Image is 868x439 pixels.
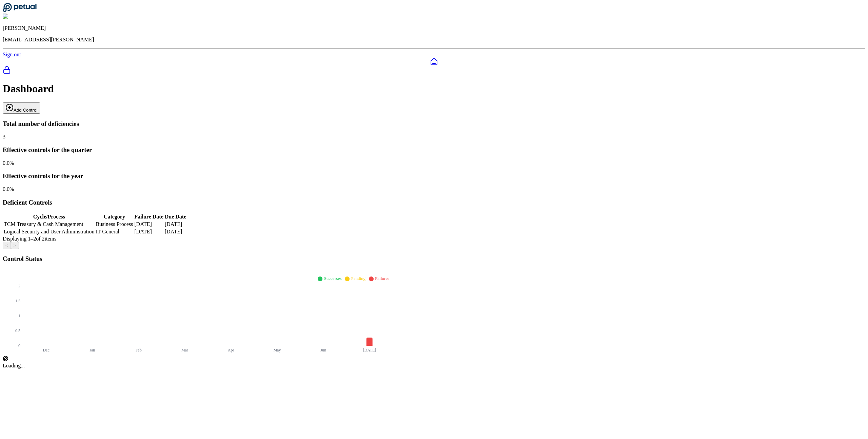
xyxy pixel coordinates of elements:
span: Successes [324,276,341,281]
tspan: May [273,348,281,352]
th: Due Date [164,213,187,220]
td: [DATE] [134,228,163,235]
th: Failure Date [134,213,163,220]
td: TCM Treasury & Cash Management [3,221,95,228]
div: Loading... [3,356,865,369]
th: Cycle/Process [3,213,95,220]
tspan: Jun [320,348,326,352]
button: Add Control [3,102,40,114]
h3: Effective controls for the year [3,172,865,180]
h3: Total number of deficiencies [3,120,865,128]
tspan: 0 [18,343,20,348]
td: [DATE] [164,221,187,228]
span: Pending [351,276,366,281]
td: IT General [96,228,134,235]
button: < [3,242,11,249]
td: Business Process [96,221,134,228]
h3: Effective controls for the quarter [3,146,865,154]
tspan: 2 [18,284,20,288]
tspan: Feb [136,348,142,352]
img: Shekhar Khedekar [3,14,48,20]
h1: Dashboard [3,82,865,95]
span: Failures [375,276,389,281]
span: 3 [3,134,5,139]
h3: Control Status [3,255,865,263]
tspan: Dec [43,348,49,352]
tspan: 1 [18,313,20,318]
th: Category [96,213,134,220]
a: Dashboard [3,58,865,66]
a: SOC [3,66,865,75]
td: [DATE] [164,228,187,235]
a: Sign out [3,52,21,57]
tspan: Mar [181,348,188,352]
tspan: Jan [90,348,95,352]
tspan: Apr [228,348,234,352]
p: [EMAIL_ADDRESS][PERSON_NAME] [3,37,865,43]
tspan: 1.5 [15,299,20,303]
tspan: 0.5 [15,328,20,333]
button: > [11,242,19,249]
td: [DATE] [134,221,163,228]
td: Logical Security and User Administration [3,228,95,235]
tspan: [DATE] [363,348,376,352]
span: 0.0 % [3,186,14,192]
h3: Deficient Controls [3,199,865,206]
span: 0.0 % [3,160,14,166]
span: Displaying 1– 2 of 2 items [3,236,56,242]
p: [PERSON_NAME] [3,25,865,31]
a: Go to Dashboard [3,7,37,13]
